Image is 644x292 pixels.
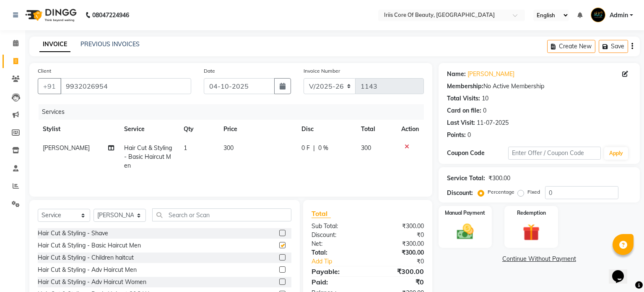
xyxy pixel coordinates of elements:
[488,188,514,196] label: Percentage
[378,257,430,266] div: ₹0
[218,120,296,139] th: Price
[447,149,509,158] div: Coupon Code
[304,67,340,75] label: Invoice Number
[527,188,540,196] label: Fixed
[361,144,371,152] span: 300
[368,266,430,276] div: ₹300.00
[21,3,79,27] img: logo
[223,144,234,152] span: 300
[467,131,471,139] div: 0
[305,257,378,266] a: Add Tip
[305,248,368,257] div: Total:
[368,222,430,231] div: ₹300.00
[488,174,510,183] div: ₹300.00
[610,11,628,20] span: Admin
[38,266,137,274] div: Hair Cut & Styling - Adv Haircut Men
[483,106,486,115] div: 0
[609,258,636,284] iframe: chat widget
[43,144,90,152] span: [PERSON_NAME]
[467,70,514,79] a: [PERSON_NAME]
[38,67,51,75] label: Client
[38,253,134,262] div: Hair Cut & Styling - Children haitcut
[368,231,430,239] div: ₹0
[368,277,430,287] div: ₹0
[92,3,129,27] b: 08047224946
[447,94,480,103] div: Total Visits:
[447,174,485,183] div: Service Total:
[305,266,368,276] div: Payable:
[296,120,356,139] th: Disc
[38,120,119,139] th: Stylist
[440,255,638,263] a: Continue Without Payment
[447,189,473,197] div: Discount:
[482,94,488,103] div: 10
[396,120,424,139] th: Action
[508,147,600,160] input: Enter Offer / Coupon Code
[301,144,310,153] span: 0 F
[305,277,368,287] div: Paid:
[179,120,218,139] th: Qty
[447,70,466,79] div: Name:
[517,222,545,243] img: _gift.svg
[447,118,475,127] div: Last Visit:
[312,209,331,218] span: Total
[39,37,70,52] a: INVOICE
[204,67,215,75] label: Date
[305,239,368,248] div: Net:
[599,40,628,53] button: Save
[368,248,430,257] div: ₹300.00
[152,208,291,221] input: Search or Scan
[124,144,172,169] span: Hair Cut & Styling - Basic Haircut Men
[447,82,483,91] div: Membership:
[38,78,61,94] button: +91
[447,106,481,115] div: Card on file:
[80,40,140,48] a: PREVIOUS INVOICES
[38,229,108,238] div: Hair Cut & Styling - Shave
[39,104,430,120] div: Services
[517,209,546,217] label: Redemption
[356,120,396,139] th: Total
[313,144,315,153] span: |
[445,209,485,217] label: Manual Payment
[447,131,466,139] div: Points:
[184,144,187,152] span: 1
[452,222,479,242] img: _cash.svg
[447,82,631,91] div: No Active Membership
[318,144,328,153] span: 0 %
[604,147,628,160] button: Apply
[591,8,605,22] img: Admin
[547,40,595,53] button: Create New
[305,222,368,231] div: Sub Total:
[38,278,146,287] div: Hair Cut & Styling - Adv Haircut Women
[305,231,368,239] div: Discount:
[477,118,509,127] div: 11-07-2025
[38,241,141,250] div: Hair Cut & Styling - Basic Haircut Men
[119,120,179,139] th: Service
[368,239,430,248] div: ₹300.00
[60,78,191,94] input: Search by Name/Mobile/Email/Code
